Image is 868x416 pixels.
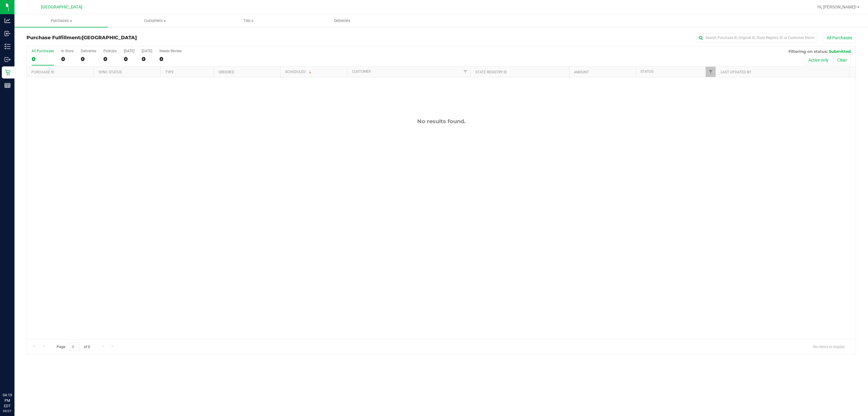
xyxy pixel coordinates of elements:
[285,70,313,74] a: Scheduled
[165,70,174,74] a: Type
[103,56,117,62] div: 0
[5,43,11,50] inline-svg: Inventory
[5,18,11,24] inline-svg: Analytics
[5,30,11,37] inline-svg: Inbound
[61,49,74,53] div: In Store
[27,35,303,40] h3: Purchase Fulfillment:
[61,56,74,62] div: 0
[124,56,134,62] div: 0
[6,368,24,386] iframe: Resource center
[14,14,108,27] a: Purchases
[721,70,751,74] a: Last Updated By
[696,33,817,42] input: Search Purchase ID, Original ID, State Registry ID or Customer Name...
[142,56,152,62] div: 0
[640,69,653,74] a: Status
[103,49,117,53] div: PickUps
[326,18,359,24] span: Deliveries
[219,70,234,74] a: Ordered
[808,342,850,351] span: No items to display
[5,82,11,88] inline-svg: Reports
[3,409,12,413] p: 09/27
[52,342,95,351] span: Page of 0
[32,56,54,62] div: 0
[41,5,82,10] span: [GEOGRAPHIC_DATA]
[460,67,470,77] a: Filter
[5,56,11,62] inline-svg: Outbound
[804,55,832,65] button: Active only
[108,14,202,27] a: Customers
[829,49,851,54] span: Submitted
[295,14,389,27] a: Deliveries
[108,18,202,24] span: Customers
[14,18,108,24] span: Purchases
[32,49,54,53] div: All Purchases
[31,70,54,74] a: Purchase ID
[81,49,96,53] div: Deliveries
[202,14,295,27] a: Tills
[352,69,371,74] a: Customer
[27,118,856,125] div: No results found.
[706,67,715,77] a: Filter
[475,70,507,74] a: State Registry ID
[142,49,152,53] div: [DATE]
[159,49,182,53] div: Needs Review
[788,49,828,54] span: Filtering on status:
[3,392,12,409] p: 04:19 PM EDT
[159,56,182,62] div: 0
[574,70,589,74] a: Amount
[81,56,96,62] div: 0
[5,69,11,75] inline-svg: Retail
[82,35,137,40] span: [GEOGRAPHIC_DATA]
[202,18,295,24] span: Tills
[817,5,857,9] span: Hi, [PERSON_NAME]!
[823,33,856,43] button: All Purchases
[124,49,134,53] div: [DATE]
[833,55,851,65] button: Clear
[99,70,122,74] a: Sync Status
